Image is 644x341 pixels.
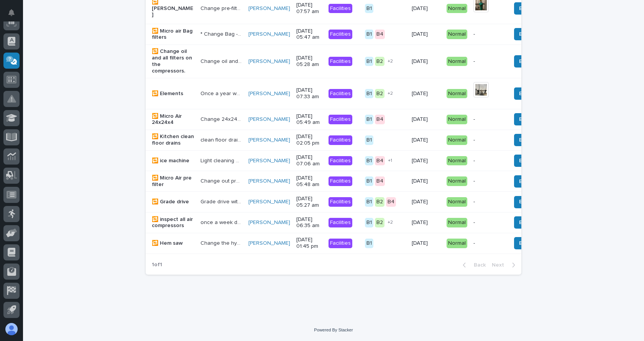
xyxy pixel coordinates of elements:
[514,134,564,146] button: Edit Recurrence
[375,30,385,39] div: B4
[489,262,521,269] button: Next
[375,89,384,99] div: B2
[3,321,20,337] button: users-avatar
[365,239,373,248] div: B1
[365,218,373,227] div: B1
[200,135,244,143] p: clean floor drains in the Kitchen. work should be done Between 9:00 am and 11am or after 1:00pm
[200,156,244,164] p: Light cleaning of the 4 Ice machines. - make sure coils are clean - clean filter - add ice Machin...
[375,115,385,124] div: B4
[519,197,559,206] span: Edit Recurrence
[146,44,630,78] tr: 🔁 Change oil and all filters on the compressors.Change oil and all filters on the compressors. Lo...
[329,135,352,145] div: Facilities
[152,216,194,229] p: 🔁 inspect all air compressors
[146,171,630,192] tr: 🔁 Micro Air pre filterChange out pre filters every two weeksChange out pre filters every two week...
[152,48,194,74] p: 🔁 Change oil and all filters on the compressors.
[146,130,630,150] tr: 🔁 Kitchen clean floor drainsclean floor drains in the Kitchen. work should be done Between 9:00 a...
[296,154,322,167] p: [DATE] 07:06 am
[200,115,244,123] p: Change 24x24x4 air filter
[457,262,489,269] button: Back
[388,91,393,96] span: + 2
[473,31,505,38] p: -
[375,176,385,186] div: B4
[519,115,559,124] span: Edit Recurrence
[3,5,20,21] button: Notifications
[412,58,440,65] p: [DATE]
[365,156,373,166] div: B1
[200,57,244,65] p: Change oil and all filters on the compressors. Locations: 2- B1 1- B2 1- B3 2- B4
[473,178,505,185] p: -
[473,199,505,205] p: -
[514,87,564,100] button: Edit Recurrence
[296,133,322,147] p: [DATE] 02:05 pm
[519,177,559,186] span: Edit Recurrence
[412,116,440,123] p: [DATE]
[146,109,630,130] tr: 🔁 Micro Air 24x24x4Change 24x24x4 air filterChange 24x24x4 air filter [PERSON_NAME] [DATE] 05:49 ...
[200,176,244,185] p: Change out pre filters every two weeks
[473,158,505,164] p: -
[412,91,440,97] p: [DATE]
[146,78,630,109] tr: 🔁 ElementsOnce a year we need to take apart and clean or change the elements. we also need to mak...
[412,137,440,143] p: [DATE]
[152,113,194,126] p: 🔁 Micro Air 24x24x4
[412,31,440,38] p: [DATE]
[329,197,352,207] div: Facilities
[200,4,244,12] p: Change pre-filter in the Ingersoll rand room Filter # KPEA55H
[447,218,467,227] div: Normal
[152,28,194,41] p: 🔁 Micro air Bag filters
[248,178,290,185] a: [PERSON_NAME]
[388,158,392,163] span: + 1
[519,239,559,248] span: Edit Recurrence
[248,5,290,12] a: [PERSON_NAME]
[248,31,290,38] a: [PERSON_NAME]
[447,89,467,99] div: Normal
[514,237,564,249] button: Edit Recurrence
[365,89,373,99] div: B1
[375,218,384,227] div: B2
[514,28,564,40] button: Edit Recurrence
[492,262,509,269] span: Next
[514,155,564,167] button: Edit Recurrence
[473,58,505,65] p: -
[200,218,244,226] p: once a week do a visual inspection of all air compressors to insure any issues are caught.
[329,239,352,248] div: Facilities
[329,57,352,66] div: Facilities
[473,240,505,247] p: -
[296,113,322,126] p: [DATE] 05:49 am
[375,57,384,66] div: B2
[248,158,290,164] a: [PERSON_NAME]
[248,199,290,205] a: [PERSON_NAME]
[469,262,486,269] span: Back
[388,220,393,225] span: + 2
[152,175,194,188] p: 🔁 Micro Air pre filter
[519,4,559,13] span: Edit Recurrence
[365,57,373,66] div: B1
[296,87,322,100] p: [DATE] 07:33 am
[248,116,290,123] a: [PERSON_NAME]
[447,4,467,13] div: Normal
[412,219,440,226] p: [DATE]
[200,197,244,205] p: Grade drive with skid steer and case w/ drag.
[296,175,322,188] p: [DATE] 05:48 am
[314,328,353,332] a: Powered By Stacker
[296,2,322,15] p: [DATE] 07:57 am
[514,175,564,188] button: Edit Recurrence
[412,158,440,164] p: [DATE]
[296,216,322,229] p: [DATE] 06:35 am
[447,197,467,207] div: Normal
[365,30,373,39] div: B1
[473,137,505,143] p: -
[248,91,290,97] a: [PERSON_NAME]
[365,176,373,186] div: B1
[473,116,505,123] p: -
[152,240,194,247] p: 🔁 Hem saw
[146,150,630,171] tr: 🔁 ice machineLight cleaning of the 4 Ice machines. - make sure coils are clean - clean filter - a...
[519,156,559,165] span: Edit Recurrence
[329,218,352,227] div: Facilities
[248,240,290,247] a: [PERSON_NAME]
[200,239,244,247] p: Change the hydraulic fluid and filter on the new hem saw in B1 Filter # is use CFE12-25MNP use DT...
[329,89,352,99] div: Facilities
[412,5,440,12] p: [DATE]
[386,197,396,207] div: B4
[519,218,559,227] span: Edit Recurrence
[447,156,467,166] div: Normal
